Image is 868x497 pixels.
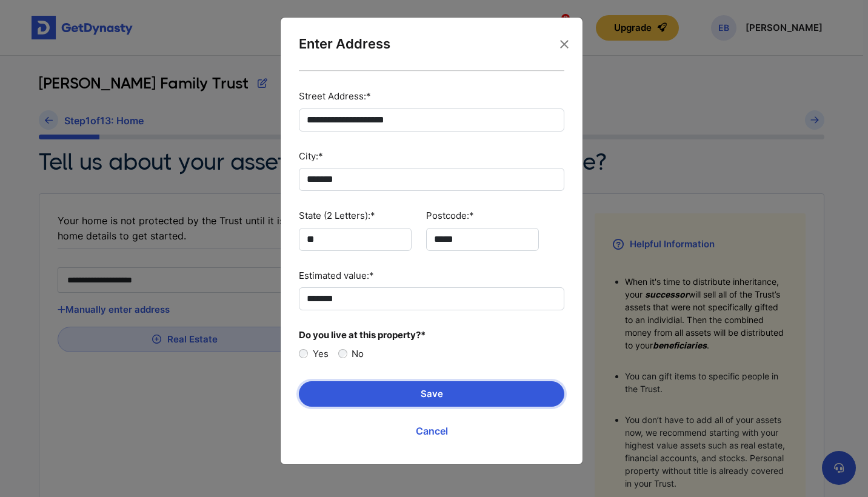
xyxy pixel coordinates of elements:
[299,416,564,446] a: Cancel
[299,269,374,283] label: Estimated value:*
[313,347,329,361] label: Yes
[299,381,564,407] button: Save
[299,329,426,342] span: Do you live at this property?*
[299,209,375,223] label: State (2 Letters):*
[426,209,474,223] label: Postcode:*
[559,39,569,49] button: Close
[299,90,371,104] label: Street Address:*
[299,150,323,164] label: City:*
[299,36,390,52] div: Enter Address
[352,347,364,361] label: No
